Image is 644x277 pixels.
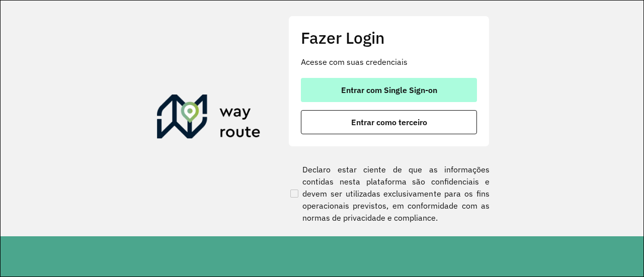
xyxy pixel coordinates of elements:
span: Entrar como terceiro [351,118,427,126]
button: button [301,110,477,134]
button: button [301,78,477,102]
img: Roteirizador AmbevTech [157,95,261,143]
span: Entrar com Single Sign-on [341,86,437,94]
p: Acesse com suas credenciais [301,56,477,68]
h2: Fazer Login [301,28,477,47]
label: Declaro estar ciente de que as informações contidas nesta plataforma são confidenciais e devem se... [288,163,490,224]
